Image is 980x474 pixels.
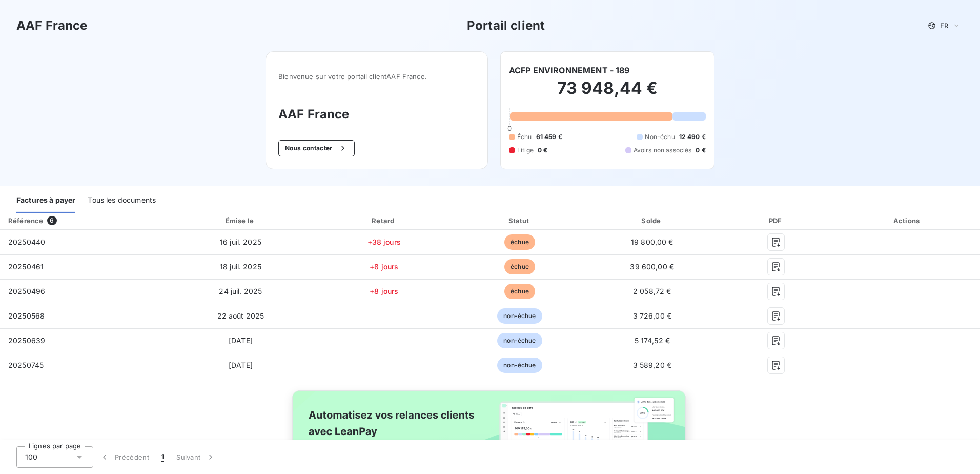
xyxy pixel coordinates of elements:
[220,262,261,271] span: 18 juil. 2025
[467,16,545,35] h3: Portail client
[47,216,56,225] span: 6
[317,215,451,226] div: Retard
[497,333,542,348] span: non-échue
[940,22,948,30] span: FR
[679,132,706,142] span: 12 490 €
[633,311,672,320] span: 3 726,00 €
[455,215,585,226] div: Statut
[720,215,833,226] div: PDF
[696,146,705,155] span: 0 €
[170,446,222,468] button: Suivant
[633,287,671,295] span: 2 058,72 €
[645,132,675,142] span: Non-échu
[497,308,542,324] span: non-échue
[370,262,398,271] span: +8 jours
[161,452,164,462] span: 1
[504,259,535,274] span: échue
[16,16,88,35] h3: AAF France
[370,287,398,295] span: +8 jours
[220,238,261,246] span: 16 juil. 2025
[631,238,673,246] span: 19 800,00 €
[8,361,44,369] span: 20250745
[229,361,253,369] span: [DATE]
[8,216,43,225] div: Référence
[217,311,264,320] span: 22 août 2025
[630,262,674,271] span: 39 600,00 €
[536,132,562,142] span: 61 459 €
[837,215,978,226] div: Actions
[497,358,542,373] span: non-échue
[16,190,75,211] div: Factures à payer
[635,336,670,345] span: 5 174,52 €
[517,132,532,142] span: Échu
[509,64,630,76] h6: ACFP ENVIRONNEMENT - 189
[8,336,45,345] span: 20250639
[633,361,672,369] span: 3 589,20 €
[25,452,37,462] span: 100
[155,446,170,468] button: 1
[367,238,401,246] span: +38 jours
[93,446,155,468] button: Précédent
[8,238,45,246] span: 20250440
[504,234,535,250] span: échue
[509,78,706,109] h2: 73 948,44 €
[278,140,354,156] button: Nous contacter
[507,124,512,132] span: 0
[538,146,547,155] span: 0 €
[504,284,535,299] span: échue
[517,146,534,155] span: Litige
[634,146,692,155] span: Avoirs non associés
[589,215,716,226] div: Solde
[8,311,45,320] span: 20250568
[168,215,314,226] div: Émise le
[8,262,44,271] span: 20250461
[88,190,156,211] div: Tous les documents
[278,72,475,81] span: Bienvenue sur votre portail client AAF France .
[219,287,262,295] span: 24 juil. 2025
[278,105,475,124] h3: AAF France
[8,287,45,295] span: 20250496
[229,336,253,345] span: [DATE]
